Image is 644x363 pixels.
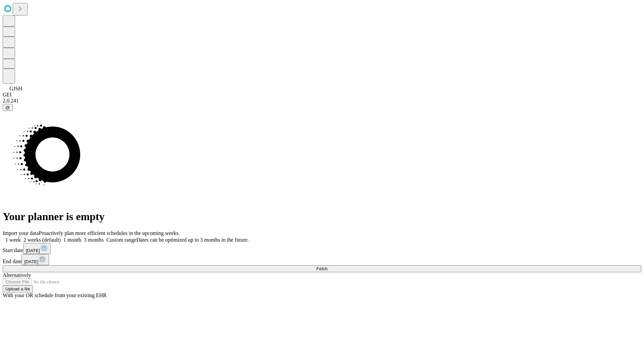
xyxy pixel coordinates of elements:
div: End date [3,254,641,265]
button: Upload a file [3,285,33,292]
button: [DATE] [23,243,51,254]
span: GJSH [9,86,22,91]
h1: Your planner is empty [3,210,641,223]
div: Start date [3,243,641,254]
button: Fetch [3,265,641,272]
span: 2 weeks (default) [23,237,61,243]
div: GEI [3,92,641,98]
span: @ [5,105,10,110]
span: Proactively plan more efficient schedules in the upcoming weeks. [39,230,180,236]
span: With your OR schedule from your existing EHR [3,292,107,298]
span: Dates can be optimized up to 3 months in the future. [137,237,249,243]
button: @ [3,104,13,111]
span: [DATE] [24,259,38,264]
span: 1 month [63,237,81,243]
span: Fetch [316,266,327,271]
span: Alternatively [3,272,31,278]
span: Custom range [106,237,136,243]
span: [DATE] [26,248,40,253]
span: 1 week [5,237,21,243]
div: 2.0.241 [3,98,641,104]
span: 3 months [84,237,104,243]
button: [DATE] [21,254,49,265]
span: Import your data [3,230,39,236]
